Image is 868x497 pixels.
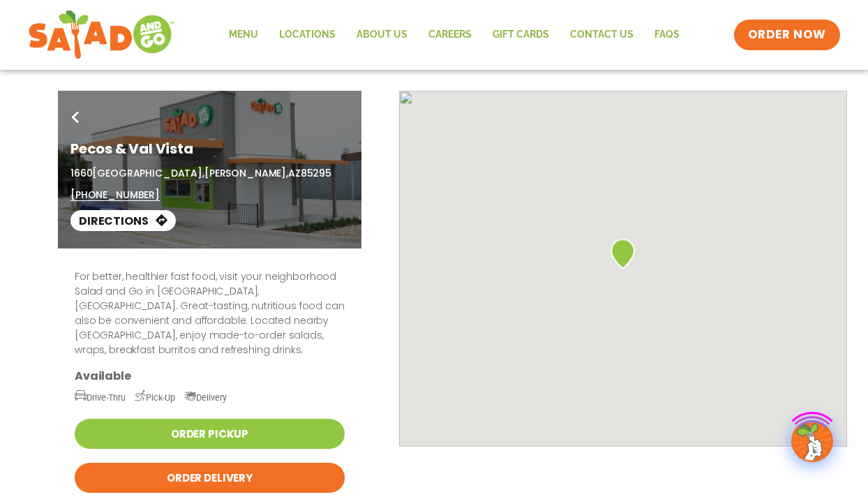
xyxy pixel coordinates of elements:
h1: Pecos & Val Vista [70,138,349,159]
a: Order Delivery [75,463,345,493]
a: GIFT CARDS [482,19,560,51]
a: [PHONE_NUMBER] [70,188,160,202]
a: Careers [418,19,482,51]
span: [GEOGRAPHIC_DATA], [92,166,204,180]
span: Pick-Up [135,392,175,403]
a: Locations [269,19,346,51]
span: Delivery [184,392,227,403]
a: Order Pickup [75,419,345,449]
a: About Us [346,19,418,51]
img: new-SAG-logo-768×292 [28,7,175,63]
a: Contact Us [560,19,644,51]
span: 85295 [301,166,331,180]
p: For better, healthier fast food, visit your neighborhood Salad and Go in [GEOGRAPHIC_DATA], [GEOG... [75,269,345,357]
span: ORDER NOW [748,27,826,43]
span: [PERSON_NAME], [204,166,288,180]
a: Directions [70,210,176,231]
a: ORDER NOW [734,20,840,50]
a: Menu [218,19,269,51]
span: 1660 [70,166,92,180]
h3: Available [75,369,345,383]
a: FAQs [644,19,690,51]
nav: Menu [218,19,690,51]
span: Drive-Thru [75,392,126,403]
span: AZ [288,166,301,180]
